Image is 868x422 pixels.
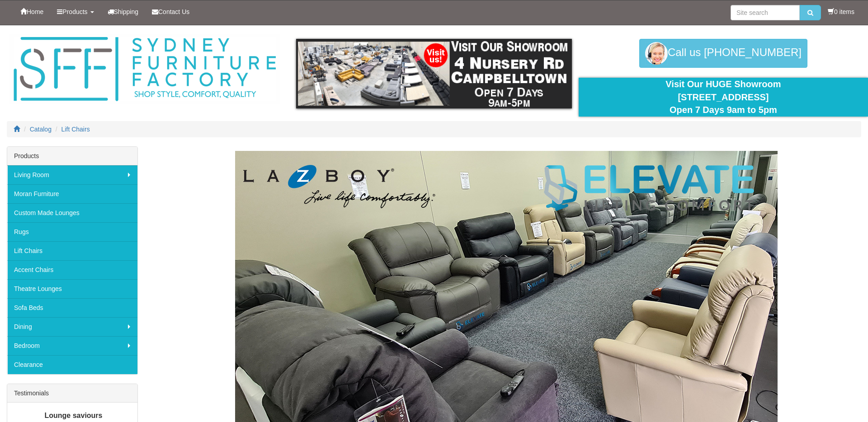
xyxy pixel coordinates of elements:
div: Products [7,147,137,165]
a: Dining [7,317,137,336]
a: Lift Chairs [7,241,137,260]
div: Testimonials [7,384,137,403]
img: showroom.gif [296,39,572,108]
a: Rugs [7,222,137,241]
a: Catalog [30,126,52,133]
input: Site search [731,5,800,20]
a: Home [14,0,50,23]
li: 0 items [828,7,854,16]
span: Shipping [114,8,139,15]
a: Lift Chairs [61,126,90,133]
a: Theatre Lounges [7,279,137,298]
a: Accent Chairs [7,260,137,279]
a: Shipping [101,0,146,23]
a: Sofa Beds [7,298,137,317]
b: Lounge saviours [44,412,102,419]
span: Products [62,8,87,15]
a: Bedroom [7,336,137,355]
a: Living Room [7,165,137,184]
a: Moran Furniture [7,184,137,203]
span: Contact Us [158,8,189,15]
a: Products [50,0,100,23]
a: Clearance [7,355,137,374]
a: Contact Us [145,0,196,23]
span: Home [27,8,43,15]
a: Custom Made Lounges [7,203,137,222]
img: Sydney Furniture Factory [9,34,280,104]
div: Visit Our HUGE Showroom [STREET_ADDRESS] Open 7 Days 9am to 5pm [585,78,861,117]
